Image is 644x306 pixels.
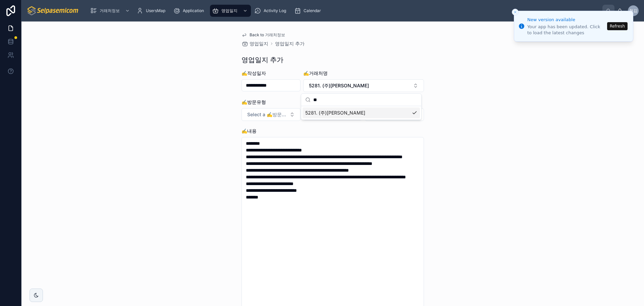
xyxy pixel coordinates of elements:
span: Back to 거래처정보 [250,32,285,38]
a: Back to 거래처정보 [241,32,285,38]
span: 5281. (주)[PERSON_NAME] [305,110,365,116]
div: Suggestions [301,106,421,120]
span: Activity Log [264,8,286,13]
a: 영업일지 추가 [275,40,305,47]
h1: 영업일지 추가 [241,55,283,64]
div: Your app has been updated. Click to load the latest changes [527,24,605,36]
button: Select Button [303,79,424,92]
a: Application [171,5,209,17]
a: Calendar [292,5,326,17]
button: Close toast [512,9,519,15]
img: App logo [27,5,79,16]
a: Activity Log [252,5,291,17]
span: ✍️작성일자 [241,70,266,76]
a: 영업일지 [241,40,268,47]
span: 영업일지 [221,8,237,13]
span: 5281. (주)[PERSON_NAME] [309,82,369,89]
span: Calendar [304,8,321,13]
a: 영업일지 [210,5,251,17]
span: ✍️내용 [241,128,257,134]
span: ✍️방문유형 [241,99,266,105]
a: 거래처정보 [88,5,133,17]
span: Select a ✍️방문유형 [247,111,287,118]
span: 영업일지 [250,40,268,47]
button: Refresh [607,22,628,30]
span: UsersMap [146,8,165,13]
a: UsersMap [135,5,170,17]
div: New version available [527,16,605,23]
div: scrollable content [85,3,602,18]
span: Application [183,8,204,13]
span: 거래처정보 [100,8,120,13]
span: ✍️거래처명 [303,70,328,76]
span: 현김 [629,8,637,13]
button: Select Button [241,108,301,121]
